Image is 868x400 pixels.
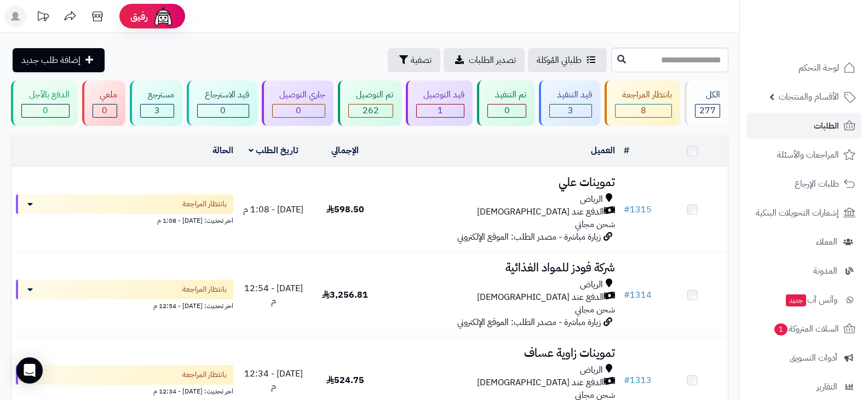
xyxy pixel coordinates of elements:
span: 1 [774,323,787,335]
span: 1 [438,104,443,117]
a: تم التنفيذ 0 [475,80,537,126]
a: تاريخ الطلب [249,144,298,157]
span: العملاء [816,234,837,250]
span: رفيق [130,10,148,23]
a: المراجعات والأسئلة [746,142,861,168]
span: طلباتي المُوكلة [537,54,582,67]
span: المراجعات والأسئلة [777,147,839,163]
span: وآتس آب [785,292,837,308]
div: الدفع بالآجل [21,89,70,101]
span: تصفية [411,54,432,67]
span: 8 [641,104,646,117]
h3: تموينات علي [386,176,616,189]
div: 262 [349,105,393,117]
a: قيد التنفيذ 3 [537,80,602,126]
a: طلبات الإرجاع [746,171,861,197]
a: الحالة [212,144,233,157]
a: مسترجع 3 [128,80,185,126]
span: طلبات الإرجاع [795,176,839,192]
div: بانتظار المراجعة [615,89,672,101]
div: ملغي [93,89,118,101]
span: 0 [504,104,510,117]
div: 8 [616,105,672,117]
div: جاري التوصيل [272,89,326,101]
span: إضافة طلب جديد [21,54,81,67]
button: تصفية [388,48,440,72]
span: 0 [102,104,107,117]
span: 598.50 [326,203,364,216]
div: 3 [141,105,174,117]
span: 524.75 [326,374,364,387]
span: 0 [296,104,301,117]
span: 0 [220,104,226,117]
a: الطلبات [746,113,861,139]
span: 262 [363,104,379,117]
h3: تموينات زاوية عساف [386,347,616,360]
div: 0 [488,105,526,117]
div: 1 [417,105,464,117]
div: قيد التنفيذ [549,89,592,101]
span: الدفع عند [DEMOGRAPHIC_DATA] [477,291,604,304]
a: الدفع بالآجل 0 [9,80,80,126]
a: إضافة طلب جديد [13,48,105,72]
a: ملغي 0 [80,80,128,126]
a: وآتس آبجديد [746,287,861,313]
a: الكل277 [682,80,731,126]
span: الطلبات [814,118,839,134]
div: اخر تحديث: [DATE] - 12:34 م [16,385,233,396]
span: أدوات التسويق [790,350,837,366]
a: العميل [591,144,615,157]
span: الرياض [580,279,603,291]
span: السلات المتروكة [773,321,839,337]
span: بانتظار المراجعة [182,199,227,210]
a: السلات المتروكة1 [746,316,861,342]
span: تصدير الطلبات [469,54,516,67]
a: تحديثات المنصة [29,5,56,30]
div: تم التنفيذ [487,89,526,101]
a: #1313 [624,374,652,387]
a: لوحة التحكم [746,55,861,81]
span: # [624,374,630,387]
span: الدفع عند [DEMOGRAPHIC_DATA] [477,376,604,389]
span: الدفع عند [DEMOGRAPHIC_DATA] [477,206,604,218]
span: الأقسام والمنتجات [779,89,839,105]
span: # [624,288,630,302]
a: العملاء [746,229,861,255]
span: بانتظار المراجعة [182,369,227,380]
span: # [624,203,630,216]
span: [DATE] - 12:54 م [244,282,303,308]
a: جاري التوصيل 0 [260,80,336,126]
img: ai-face.png [152,5,174,27]
div: اخر تحديث: [DATE] - 1:08 م [16,214,233,225]
span: [DATE] - 12:34 م [244,367,303,393]
span: إشعارات التحويلات البنكية [756,205,839,221]
div: تم التوصيل [348,89,393,101]
div: قيد التوصيل [416,89,465,101]
a: بانتظار المراجعة 8 [602,80,683,126]
div: الكل [695,89,720,101]
div: 0 [273,105,325,117]
span: 3 [568,104,573,117]
div: Open Intercom Messenger [16,357,43,384]
div: 0 [198,105,249,117]
span: بانتظار المراجعة [182,284,227,295]
div: 3 [550,105,591,117]
span: الرياض [580,364,603,376]
a: الإجمالي [331,144,359,157]
a: # [624,144,629,157]
a: طلباتي المُوكلة [528,48,607,72]
span: شحن مجاني [575,218,615,231]
h3: شركة فودز للمواد الغذائية [386,262,616,274]
span: 0 [43,104,48,117]
a: #1314 [624,288,652,302]
a: تم التوصيل 262 [336,80,404,126]
span: [DATE] - 1:08 م [243,203,303,216]
span: جديد [786,294,806,306]
a: تصدير الطلبات [444,48,525,72]
div: 0 [22,105,69,117]
div: اخر تحديث: [DATE] - 12:54 م [16,299,233,311]
div: قيد الاسترجاع [197,89,249,101]
span: المدونة [813,263,837,279]
a: #1315 [624,203,652,216]
span: زيارة مباشرة - مصدر الطلب: الموقع الإلكتروني [457,230,601,244]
